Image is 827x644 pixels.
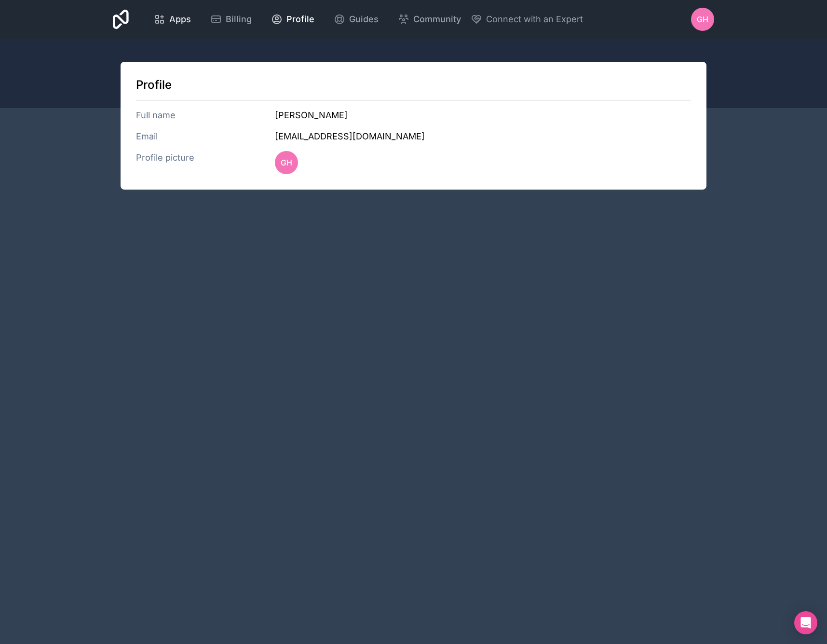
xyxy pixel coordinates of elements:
span: GH [697,14,708,25]
span: Connect with an Expert [486,13,583,26]
h3: [EMAIL_ADDRESS][DOMAIN_NAME] [275,130,691,143]
a: Billing [203,9,259,30]
span: GH [281,157,292,168]
a: Profile [263,9,322,30]
h1: Profile [136,77,691,93]
span: Profile [286,13,314,26]
h3: Profile picture [136,151,275,174]
h3: Full name [136,109,275,122]
span: Apps [169,13,191,26]
div: Open Intercom Messenger [794,611,817,634]
span: Billing [226,13,252,26]
a: Apps [146,9,199,30]
h3: [PERSON_NAME] [275,109,691,122]
span: Guides [349,13,379,26]
a: Guides [326,9,386,30]
span: Community [413,13,461,26]
h3: Email [136,130,275,143]
button: Connect with an Expert [471,13,583,26]
a: Community [390,9,469,30]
